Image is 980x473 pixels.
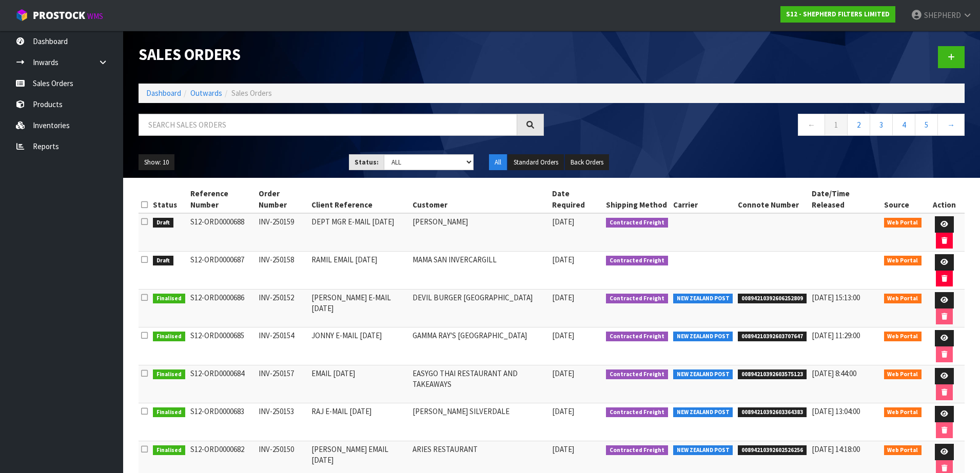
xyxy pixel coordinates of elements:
[812,406,860,416] span: [DATE] 13:04:00
[153,256,173,266] span: Draft
[798,114,825,136] a: ←
[812,331,860,340] span: [DATE] 11:29:00
[309,213,410,252] td: DEPT MGR E-MAIL [DATE]
[15,9,28,22] img: cube-alt.png
[188,186,257,213] th: Reference Number
[606,218,668,228] span: Contracted Freight
[606,445,668,456] span: Contracted Freight
[812,368,856,378] span: [DATE] 8:44:00
[812,293,860,302] span: [DATE] 15:13:00
[884,256,922,266] span: Web Portal
[738,445,807,456] span: 00894210392602526256
[812,444,860,454] span: [DATE] 14:18:00
[309,290,410,327] td: [PERSON_NAME] E-MAIL [DATE]
[673,407,733,418] span: NEW ZEALAND POST
[673,445,733,456] span: NEW ZEALAND POST
[552,331,574,340] span: [DATE]
[606,332,668,342] span: Contracted Freight
[410,365,550,403] td: EASYGO THAI RESTAURANT AND TAKEAWAYS
[606,369,668,380] span: Contracted Freight
[188,252,257,290] td: S12-ORD0000687
[671,186,736,213] th: Carrier
[256,290,308,327] td: INV-250152
[410,327,550,365] td: GAMMA RAY'S [GEOGRAPHIC_DATA]
[256,213,308,252] td: INV-250159
[884,369,922,380] span: Web Portal
[606,407,668,418] span: Contracted Freight
[786,10,890,18] strong: S12 - SHEPHERD FILTERS LIMITED
[139,46,544,63] h1: Sales Orders
[924,186,965,213] th: Action
[673,294,733,304] span: NEW ZEALAND POST
[153,294,185,304] span: Finalised
[410,290,550,327] td: DEVIL BURGER [GEOGRAPHIC_DATA]
[231,88,272,98] span: Sales Orders
[870,114,893,136] a: 3
[188,365,257,403] td: S12-ORD0000684
[309,186,410,213] th: Client Reference
[847,114,870,136] a: 2
[673,369,733,380] span: NEW ZEALAND POST
[924,10,961,20] span: SHEPHERD
[355,158,379,167] strong: Status:
[603,186,671,213] th: Shipping Method
[606,294,668,304] span: Contracted Freight
[153,218,173,228] span: Draft
[309,327,410,365] td: JONNY E-MAIL [DATE]
[190,88,222,98] a: Outwards
[937,114,965,136] a: →
[881,186,925,213] th: Source
[146,88,181,98] a: Dashboard
[153,407,185,418] span: Finalised
[606,256,668,266] span: Contracted Freight
[410,403,550,441] td: [PERSON_NAME] SILVERDALE
[552,217,574,227] span: [DATE]
[410,213,550,252] td: [PERSON_NAME]
[256,327,308,365] td: INV-250154
[559,114,965,139] nav: Page navigation
[884,218,922,228] span: Web Portal
[489,154,507,171] button: All
[410,252,550,290] td: MAMA SAN INVERCARGILL
[410,186,550,213] th: Customer
[33,9,85,22] span: ProStock
[884,332,922,342] span: Web Portal
[552,444,574,454] span: [DATE]
[153,445,185,456] span: Finalised
[738,332,807,342] span: 00894210392603707647
[150,186,188,213] th: Status
[738,369,807,380] span: 00894210392603575123
[87,11,103,21] small: WMS
[256,186,308,213] th: Order Number
[552,368,574,378] span: [DATE]
[552,293,574,302] span: [DATE]
[309,365,410,403] td: EMAIL [DATE]
[552,255,574,264] span: [DATE]
[139,154,174,171] button: Show: 10
[809,186,881,213] th: Date/Time Released
[884,445,922,456] span: Web Portal
[508,154,564,171] button: Standard Orders
[552,406,574,416] span: [DATE]
[309,403,410,441] td: RAJ E-MAIL [DATE]
[565,154,609,171] button: Back Orders
[884,407,922,418] span: Web Portal
[139,114,517,136] input: Search sales orders
[738,294,807,304] span: 00894210392606252809
[188,327,257,365] td: S12-ORD0000685
[256,403,308,441] td: INV-250153
[825,114,848,136] a: 1
[735,186,809,213] th: Connote Number
[915,114,938,136] a: 5
[550,186,603,213] th: Date Required
[153,369,185,380] span: Finalised
[153,332,185,342] span: Finalised
[738,407,807,418] span: 00894210392603364383
[188,403,257,441] td: S12-ORD0000683
[256,365,308,403] td: INV-250157
[673,332,733,342] span: NEW ZEALAND POST
[188,213,257,252] td: S12-ORD0000688
[188,290,257,327] td: S12-ORD0000686
[309,252,410,290] td: RAMIL EMAIL [DATE]
[884,294,922,304] span: Web Portal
